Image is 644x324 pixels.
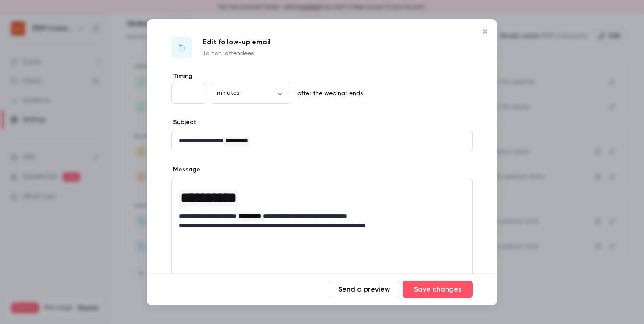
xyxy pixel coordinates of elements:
[403,281,473,298] button: Save changes
[171,72,473,81] label: Timing
[203,37,271,47] p: Edit follow-up email
[172,178,472,235] div: editor
[294,89,363,98] p: after the webinar ends
[171,118,196,127] label: Subject
[171,165,200,174] label: Message
[172,131,472,151] div: editor
[476,23,494,40] button: Close
[203,49,271,58] p: To non-attendees
[210,89,290,97] div: minutes
[329,281,399,298] button: Send a preview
